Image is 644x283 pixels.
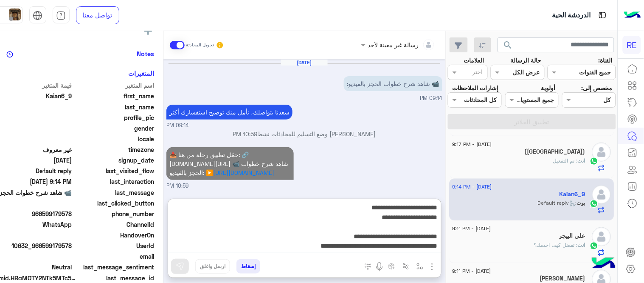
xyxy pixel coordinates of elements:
img: send message [176,262,184,271]
span: اسم المتغير [73,81,155,90]
img: Trigger scenario [402,263,409,270]
span: [DATE] - 9:11 PM [453,268,492,275]
img: send voice note [374,262,385,272]
span: 09:14 PM [166,122,188,130]
p: 26/8/2025, 10:59 PM [166,147,294,180]
button: create order [385,259,399,273]
span: ChannelId [73,220,155,229]
span: انت [578,157,586,164]
span: last_visited_flow [73,166,155,175]
span: تم التفعيل [554,157,578,164]
img: userImage [9,9,21,20]
span: [DATE] - 9:17 PM [453,140,492,148]
span: timezone [73,145,155,154]
span: first_name [73,91,155,100]
div: اختر [472,67,484,78]
img: hulul-logo.png [589,249,619,279]
img: send attachment [427,262,437,272]
span: HandoverOn [73,231,155,240]
a: تواصل معنا [76,6,119,24]
h5: (ابوفيصل) [525,148,586,155]
small: تحويل المحادثة [186,42,214,49]
img: WhatsApp [590,200,599,208]
h5: علي البيجر [560,233,586,240]
span: last_message [73,188,155,197]
span: last_interaction [73,177,155,186]
img: make a call [365,263,371,270]
h5: Kaian6_9 [560,191,586,198]
span: last_message_sentiment [73,263,155,272]
span: last_clicked_button [73,199,155,208]
span: gender [73,124,155,133]
h6: [DATE] [281,60,328,66]
label: إشارات الملاحظات [453,83,499,92]
span: 09:14 PM [420,95,442,101]
span: last_message_id [78,274,155,283]
button: search [498,37,518,56]
label: مخصص إلى: [581,83,613,92]
span: phone_number [73,209,155,218]
label: العلامات [464,56,484,65]
img: tab [33,11,42,20]
button: إسقاط [236,259,260,274]
h6: Notes [137,50,155,57]
span: [DATE] - 9:11 PM [453,225,492,233]
span: [DATE] - 9:14 PM [453,183,492,191]
label: أولوية [541,83,556,92]
p: الدردشة الحية [552,10,591,21]
button: select flow [413,259,427,273]
span: signup_date [73,156,155,165]
img: create order [388,263,395,270]
img: defaultAdmin.png [592,143,611,162]
a: [URL][DOMAIN_NAME] [213,169,274,176]
button: ارسل واغلق [195,259,230,274]
span: انت [578,242,586,249]
h5: محمد [540,275,586,283]
img: defaultAdmin.png [592,227,611,246]
button: Trigger scenario [399,259,413,273]
button: تطبيق الفلاتر [448,114,616,129]
img: notes [6,51,13,58]
span: 10:59 PM [233,130,258,137]
label: حالة الرسالة [510,56,541,65]
span: بوت [577,200,586,206]
span: 📥 حمّل تطبيق رحلة من هنا: 🔗 [DOMAIN_NAME][URL] 📹 شاهد شرح خطوات الحجز بالفيديو: ▶️ [169,151,288,176]
span: تفضل كيف اخدمك؟ [534,242,578,249]
div: RE [623,36,641,54]
span: search [503,40,513,50]
img: tab [56,11,66,20]
img: WhatsApp [590,157,599,166]
span: : Default reply [538,200,577,206]
span: email [73,252,155,261]
img: Logo [624,6,641,24]
img: defaultAdmin.png [592,185,611,204]
p: 26/8/2025, 9:14 PM [166,105,292,120]
span: UserId [73,241,155,250]
p: 26/8/2025, 9:14 PM [344,76,442,91]
img: select flow [416,263,423,270]
img: tab [597,10,608,20]
p: [PERSON_NAME] وضع التسليم للمحادثات نشط [166,129,442,138]
span: locale [73,134,155,143]
a: tab [53,6,70,24]
span: last_name [73,103,155,111]
span: 10:59 PM [166,182,188,190]
img: WhatsApp [590,242,599,250]
label: القناة: [598,56,613,65]
h6: المتغيرات [129,69,155,77]
span: profile_pic [73,113,155,122]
